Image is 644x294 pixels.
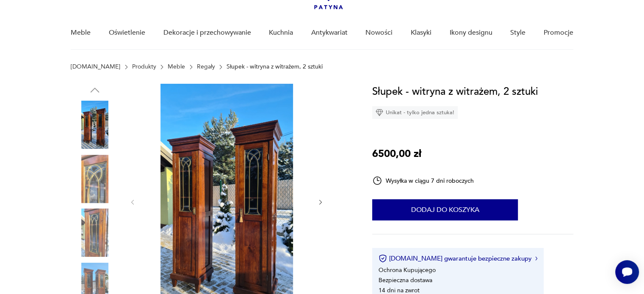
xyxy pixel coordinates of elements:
[379,254,387,263] img: Ikona certyfikatu
[411,16,431,49] a: Klasyki
[372,106,458,119] div: Unikat - tylko jedna sztuka!
[376,109,383,116] img: Ikona diamentu
[197,63,215,70] a: Regały
[510,16,525,49] a: Style
[163,16,251,49] a: Dekoracje i przechowywanie
[227,63,323,70] p: Słupek - witryna z witrażem, 2 sztuki
[365,16,392,49] a: Nowości
[311,16,348,49] a: Antykwariat
[168,63,185,70] a: Meble
[71,16,91,49] a: Meble
[109,16,145,49] a: Oświetlenie
[372,176,474,186] div: Wysyłka w ciągu 7 dni roboczych
[372,84,538,100] h1: Słupek - witryna z witrażem, 2 sztuki
[132,63,156,70] a: Produkty
[379,254,537,263] button: [DOMAIN_NAME] gwarantuje bezpieczne zakupy
[615,260,639,284] iframe: Smartsupp widget button
[372,146,421,162] p: 6500,00 zł
[71,209,119,257] img: Zdjęcie produktu Słupek - witryna z witrażem, 2 sztuki
[544,16,573,49] a: Promocje
[379,266,436,274] li: Ochrona Kupującego
[71,101,119,149] img: Zdjęcie produktu Słupek - witryna z witrażem, 2 sztuki
[535,256,538,261] img: Ikona strzałki w prawo
[269,16,293,49] a: Kuchnia
[372,199,518,220] button: Dodaj do koszyka
[71,155,119,203] img: Zdjęcie produktu Słupek - witryna z witrażem, 2 sztuki
[71,63,120,70] a: [DOMAIN_NAME]
[379,276,432,284] li: Bezpieczna dostawa
[449,16,492,49] a: Ikony designu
